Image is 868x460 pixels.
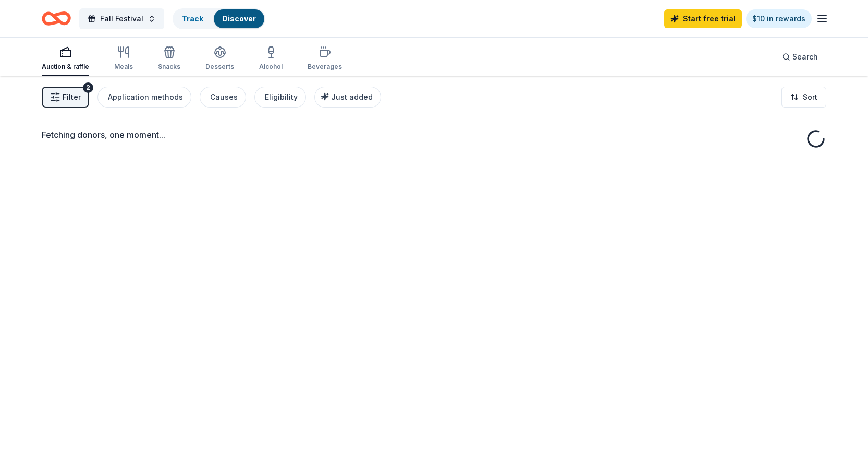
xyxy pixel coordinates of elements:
[42,128,826,141] div: Fetching donors, one moment...
[100,13,143,25] span: Fall Festival
[114,42,133,76] button: Meals
[200,87,246,108] button: Causes
[42,87,89,108] button: Filter2
[114,63,133,71] div: Meals
[42,63,89,71] div: Auction & raffle
[158,42,180,76] button: Snacks
[83,82,93,93] div: 2
[222,14,256,23] a: Discover
[774,46,826,67] button: Search
[259,63,283,71] div: Alcohol
[746,9,812,28] a: $10 in rewards
[173,8,265,29] button: TrackDiscover
[108,91,183,103] div: Application methods
[314,87,381,108] button: Just added
[210,91,238,103] div: Causes
[63,91,81,103] span: Filter
[158,63,180,71] div: Snacks
[803,91,817,103] span: Sort
[308,42,342,76] button: Beverages
[259,42,283,76] button: Alcohol
[205,63,234,71] div: Desserts
[205,42,234,76] button: Desserts
[42,42,89,76] button: Auction & raffle
[308,63,342,71] div: Beverages
[79,8,164,29] button: Fall Festival
[42,6,71,31] a: Home
[265,91,298,103] div: Eligibility
[182,14,203,23] a: Track
[664,9,742,28] a: Start free trial
[781,87,826,108] button: Sort
[97,87,191,108] button: Application methods
[792,51,818,63] span: Search
[254,87,306,108] button: Eligibility
[331,92,373,101] span: Just added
